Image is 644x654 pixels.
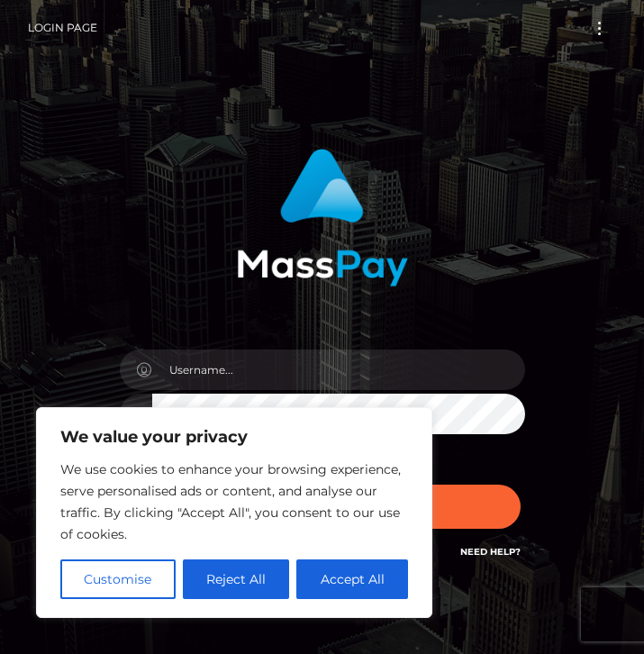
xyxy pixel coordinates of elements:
[60,459,408,545] p: We use cookies to enhance your browsing experience, serve personalised ads or content, and analys...
[183,559,290,599] button: Reject All
[60,426,408,448] p: We value your privacy
[460,546,521,558] a: Need Help?
[237,149,408,286] img: MassPay Login
[583,16,616,41] button: Toggle navigation
[296,559,408,599] button: Accept All
[152,350,525,390] input: Username...
[60,559,176,599] button: Customise
[36,407,432,618] div: We value your privacy
[28,9,97,47] a: Login Page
